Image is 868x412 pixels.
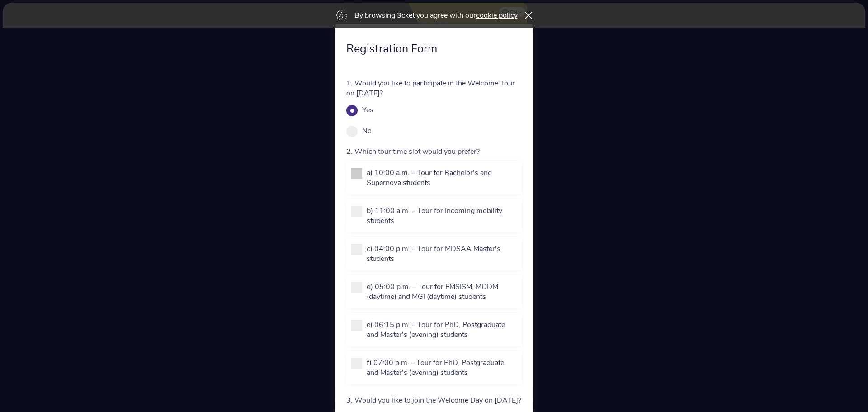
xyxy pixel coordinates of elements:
p: d) 05:00 p.m. – Tour for EMSISM, MDDM (daytime) and MGI (daytime) students [367,282,517,302]
p: f) 07:00 p.m. – Tour for PhD, Postgraduate and Master's (evening) students [367,358,517,378]
p: b) 11:00 a.m. – Tour for Incoming mobility students [367,206,517,226]
p: 2. Which tour time slot would you prefer? [346,147,522,156]
p: a) 10:00 a.m. – Tour for Bachelor's and Supernova students [367,168,517,188]
p: c) 04:00 p.m. – Tour for MDSAA Master's students [367,244,517,264]
label: No [362,126,372,136]
p: 3. Would you like to join the Welcome Day on [DATE]? [346,395,522,405]
a: cookie policy [476,10,518,20]
h4: Registration Form [346,41,522,57]
p: 1. Would you like to participate in the Welcome Tour on [DATE]? [346,78,522,98]
label: Yes [362,105,373,115]
p: By browsing 3cket you agree with our [354,10,518,20]
p: e) 06:15 p.m. – Tour for PhD, Postgraduate and Master's (evening) students [367,320,517,340]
